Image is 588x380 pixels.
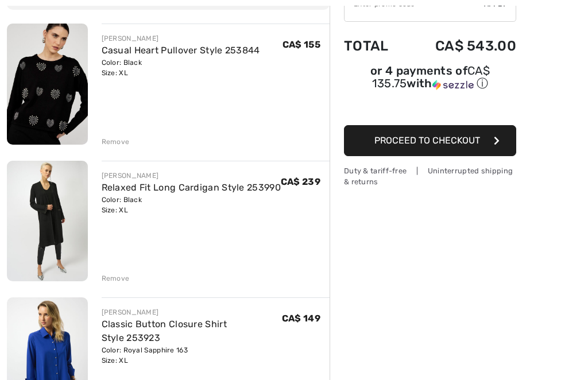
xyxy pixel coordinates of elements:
[102,182,281,193] a: Relaxed Fit Long Cardigan Style 253990
[102,273,130,284] div: Remove
[374,135,480,146] span: Proceed to Checkout
[344,26,405,65] td: Total
[102,345,282,366] div: Color: Royal Sapphire 163 Size: XL
[344,165,516,187] div: Duty & tariff-free | Uninterrupted shipping & returns
[281,176,320,187] span: CA$ 239
[283,39,320,50] span: CA$ 155
[344,65,516,95] div: or 4 payments ofCA$ 135.75withSezzle Click to learn more about Sezzle
[344,125,516,156] button: Proceed to Checkout
[102,33,260,44] div: [PERSON_NAME]
[7,161,88,281] img: Relaxed Fit Long Cardigan Style 253990
[344,95,516,121] iframe: PayPal-paypal
[372,64,490,90] span: CA$ 135.75
[344,65,516,91] div: or 4 payments of with
[102,45,260,56] a: Casual Heart Pullover Style 253844
[7,24,88,145] img: Casual Heart Pullover Style 253844
[405,26,516,65] td: CA$ 543.00
[282,313,320,324] span: CA$ 149
[102,307,282,317] div: [PERSON_NAME]
[432,80,474,90] img: Sezzle
[102,137,130,147] div: Remove
[102,57,260,78] div: Color: Black Size: XL
[102,195,281,215] div: Color: Black Size: XL
[102,170,281,181] div: [PERSON_NAME]
[102,319,227,343] a: Classic Button Closure Shirt Style 253923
